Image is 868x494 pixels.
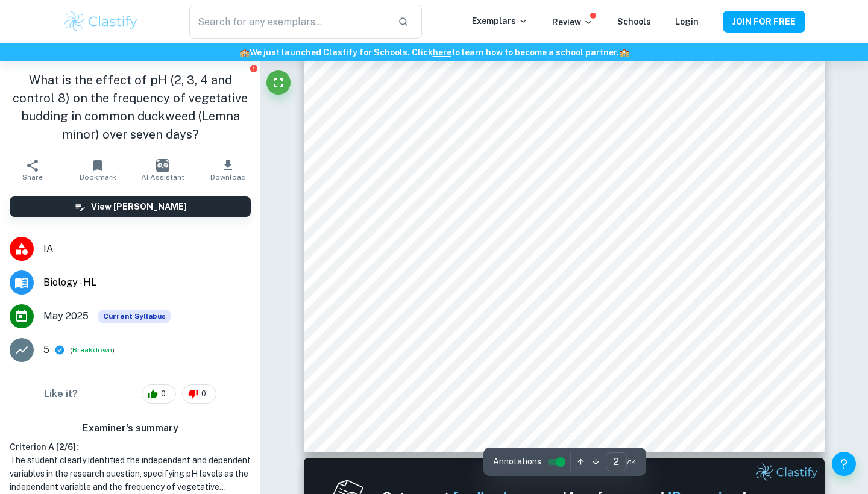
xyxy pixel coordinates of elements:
a: Schools [617,17,651,27]
button: Report issue [249,64,258,73]
span: 0 [154,388,172,400]
button: Bookmark [65,153,130,187]
div: 0 [182,384,216,404]
span: Bookmark [80,173,116,181]
p: Review [552,16,593,29]
span: Biology - HL [43,275,251,290]
span: May 2025 [43,309,89,324]
p: Exemplars [472,14,528,28]
h6: Examiner's summary [5,421,256,436]
span: / 14 [627,457,637,467]
span: 0 [195,388,213,400]
span: AI Assistant [141,173,184,181]
img: Clastify logo [63,10,139,34]
button: JOIN FOR FREE [723,11,805,33]
span: Annotations [493,455,541,468]
span: 🏫 [619,48,629,57]
span: 🏫 [239,48,250,57]
button: Download [195,153,260,187]
h6: View [PERSON_NAME] [91,200,187,213]
a: here [433,48,451,57]
span: Current Syllabus [98,310,171,323]
span: ( ) [70,345,115,356]
button: View [PERSON_NAME] [10,196,251,217]
h6: We just launched Clastify for Schools. Click to learn how to become a school partner. [2,46,866,59]
div: 0 [142,384,176,404]
p: 5 [43,343,49,357]
input: Search for any exemplars... [189,5,388,39]
button: Breakdown [72,345,112,355]
span: IA [43,242,251,256]
img: AI Assistant [156,159,169,172]
h6: Like it? [44,387,78,401]
h1: The student clearly identified the independent and dependent variables in the research question, ... [10,454,251,493]
h6: Criterion A [ 2 / 6 ]: [10,440,251,454]
button: Help and Feedback [832,452,856,476]
span: Share [22,173,43,181]
button: AI Assistant [130,153,195,187]
h1: What is the effect of pH (2, 3, 4 and control 8) on the frequency of vegetative budding in common... [10,71,251,143]
button: Fullscreen [266,70,291,95]
div: This exemplar is based on the current syllabus. Feel free to refer to it for inspiration/ideas wh... [98,310,171,323]
a: Login [675,17,699,27]
span: Download [210,173,246,181]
